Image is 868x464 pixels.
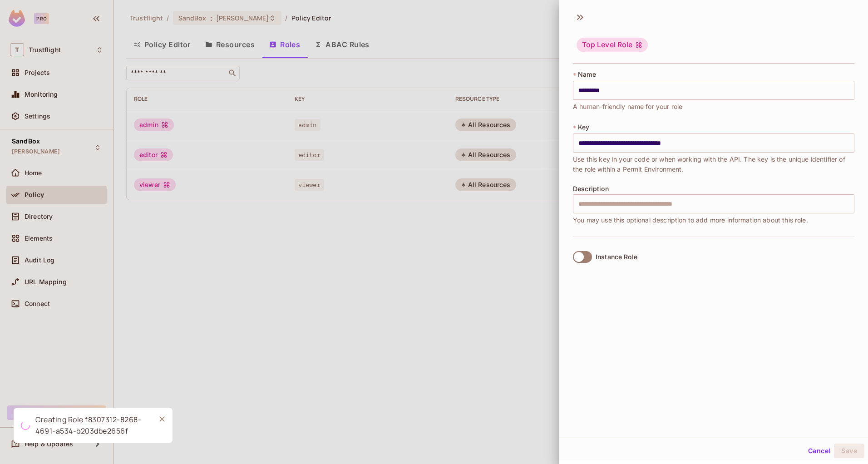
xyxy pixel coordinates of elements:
[573,102,682,112] span: A human-friendly name for your role
[155,412,169,426] button: Close
[578,71,596,78] span: Name
[573,185,609,193] span: Description
[35,414,148,437] div: Creating Role f8307312-8268-4691-a534-b203dbe2656f
[577,38,648,52] div: Top Level Role
[578,123,589,131] span: Key
[596,253,637,261] div: Instance Role
[804,444,834,458] button: Cancel
[573,154,854,174] span: Use this key in your code or when working with the API. The key is the unique identifier of the r...
[573,215,808,225] span: You may use this optional description to add more information about this role.
[834,444,864,458] button: Save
